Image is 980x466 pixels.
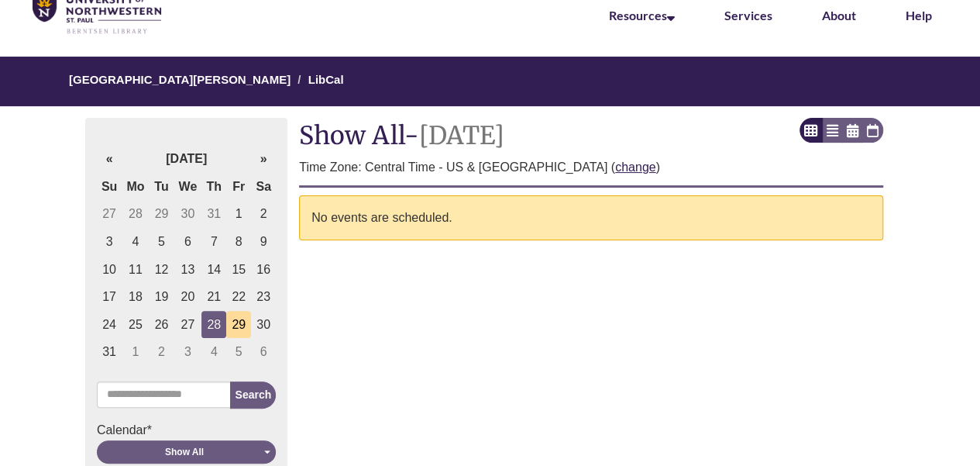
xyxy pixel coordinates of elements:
[174,311,201,339] td: 27
[97,256,122,284] td: 10
[299,120,404,151] span: Show All
[251,338,276,366] td: 6
[226,256,251,284] td: 15
[101,445,267,459] div: Show All
[201,200,226,228] td: 31
[251,228,276,256] td: 9
[122,145,251,173] th: [DATE]
[150,173,174,201] th: Tu
[122,200,149,228] td: 28
[69,73,291,86] a: [GEOGRAPHIC_DATA][PERSON_NAME]
[174,173,201,201] th: We
[419,120,504,151] span: [DATE]
[97,381,232,408] input: Search for event...
[609,8,675,22] a: Resources
[251,311,276,339] td: 30
[251,145,276,173] th: »
[97,420,152,440] label: Calendar
[150,200,174,228] td: 29
[226,200,251,228] td: 1
[201,283,226,311] td: 21
[174,283,201,311] td: 20
[226,283,251,311] td: 22
[122,338,149,366] td: 1
[201,228,226,256] td: 7
[97,173,122,201] th: Su
[906,8,932,22] a: Help
[226,311,251,339] td: 29
[822,8,856,22] a: About
[150,338,174,366] td: 2
[615,161,656,174] a: change
[226,338,251,366] td: 5
[97,145,276,366] table: Date Picker
[97,440,276,464] button: Show All
[122,173,149,201] th: Mo
[201,311,226,339] td: 28
[97,283,122,311] td: 17
[724,8,772,22] a: Services
[201,173,226,201] th: Th
[122,256,149,284] td: 11
[299,157,883,178] div: Time Zone: Central Time - US & [GEOGRAPHIC_DATA] ( )
[122,283,149,311] td: 18
[174,338,201,366] td: 3
[251,200,276,228] td: 2
[150,311,174,339] td: 26
[150,283,174,311] td: 19
[226,228,251,256] td: 8
[150,256,174,284] td: 12
[174,228,201,256] td: 6
[201,338,226,366] td: 4
[230,381,276,409] button: Search
[97,200,122,228] td: 27
[201,256,226,284] td: 14
[97,311,122,339] td: 24
[251,283,276,311] td: 23
[150,228,174,256] td: 5
[299,195,883,240] div: No events are scheduled.
[122,311,149,339] td: 25
[251,173,276,201] th: Sa
[308,73,344,86] a: LibCal
[97,228,122,256] td: 3
[85,57,895,106] nav: Breadcrumb
[251,256,276,284] td: 16
[226,173,251,201] th: Fr
[122,228,149,256] td: 4
[97,145,122,173] th: «
[147,423,152,437] span: Required
[174,200,201,228] td: 30
[174,256,201,284] td: 13
[97,338,122,366] td: 31
[299,123,883,150] h1: -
